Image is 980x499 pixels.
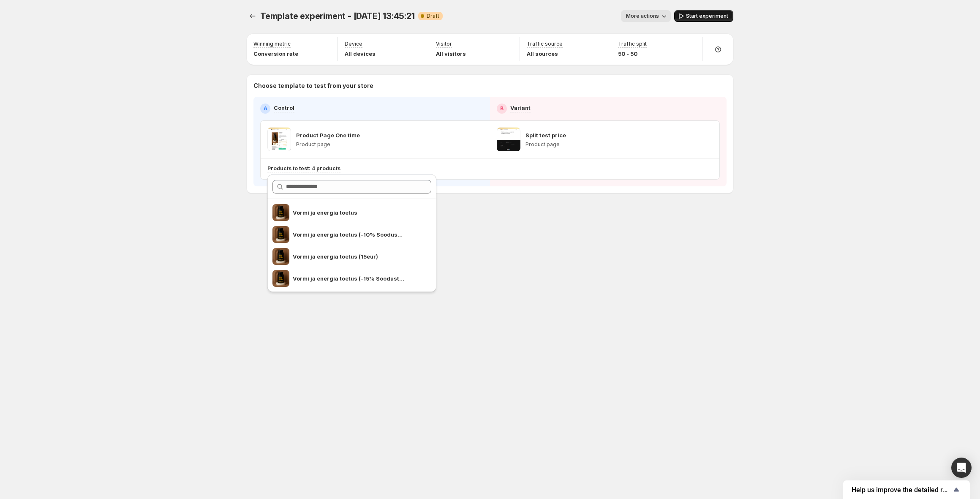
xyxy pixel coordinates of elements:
p: Product page [525,141,566,148]
p: Variant [510,104,531,112]
p: Product page [296,141,360,148]
p: Products to test: 4 products [267,165,340,172]
img: Split test price [497,128,520,151]
span: Template experiment - [DATE] 13:45:21 [260,11,415,21]
p: All devices [345,49,376,58]
p: Device [345,41,362,47]
p: Vormi ja energia toetus (-15% Soodustus) [293,274,404,283]
img: Vormi ja energia toetus [272,204,289,221]
span: Help us improve the detailed report for A/B campaigns [852,486,951,494]
button: More actions [621,10,671,22]
p: Vormi ja energia toetus (15eur) [293,252,404,261]
p: Split test price [525,131,566,139]
p: Traffic split [618,41,647,47]
p: Conversion rate [253,49,298,58]
div: Open Intercom Messenger [951,458,972,478]
img: Product Page One time [267,128,291,151]
p: Vormi ja energia toetus (-10% Soodustus) [293,230,404,239]
img: Vormi ja energia toetus (-15% Soodustus) [272,270,289,287]
span: Start experiment [686,13,728,19]
p: Control [274,104,294,112]
h2: A [264,105,267,112]
button: Show survey - Help us improve the detailed report for A/B campaigns [852,485,961,495]
button: Experiments [247,10,259,22]
p: Winning metric [253,41,291,47]
img: Vormi ja energia toetus (-10% Soodustus) [272,226,289,243]
p: All visitors [436,49,466,58]
p: Choose template to test from your store [253,82,727,90]
p: Vormi ja energia toetus [293,208,404,217]
span: Draft [427,13,439,19]
ul: Search for and select a customer segment [267,204,436,287]
p: 50 - 50 [618,49,647,58]
p: Traffic source [527,41,563,47]
p: Product Page One time [296,131,360,139]
p: All sources [527,49,563,58]
span: More actions [626,13,659,19]
button: Start experiment [674,10,733,22]
h2: B [500,105,504,112]
img: Vormi ja energia toetus (15eur) [272,248,289,265]
p: Visitor [436,41,452,47]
